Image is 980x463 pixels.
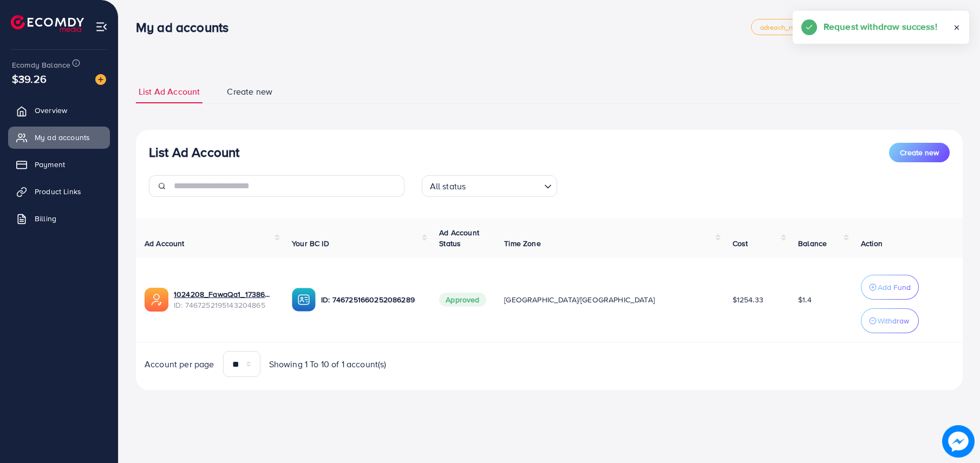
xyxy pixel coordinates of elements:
h3: My ad accounts [136,19,237,35]
span: $1.4 [798,294,812,305]
span: Payment [35,159,65,170]
span: Overview [35,105,67,116]
span: Time Zone [504,238,540,249]
span: List Ad Account [139,85,200,98]
span: Ecomdy Balance [12,59,70,70]
img: logo [11,15,84,32]
span: $39.26 [12,71,47,87]
a: Billing [8,208,110,229]
img: image [95,74,106,85]
img: ic-ads-acc.e4c84228.svg [145,288,168,312]
span: Balance [798,238,827,249]
span: Action [861,238,883,249]
span: Approved [439,293,486,307]
h5: Request withdraw success! [824,19,937,34]
span: Product Links [35,186,81,197]
span: Create new [227,85,272,98]
span: Ad Account [145,238,185,249]
div: <span class='underline'>1024208_FawaQa1_1738605147168</span></br>7467252195143204865 [174,289,275,311]
span: All status [428,178,468,194]
img: menu [95,21,108,33]
span: [GEOGRAPHIC_DATA]/[GEOGRAPHIC_DATA] [504,294,655,305]
span: Create new [900,147,939,158]
button: Withdraw [861,308,919,333]
span: Showing 1 To 10 of 1 account(s) [269,358,387,371]
span: adreach_new_package [760,24,833,31]
span: Billing [35,213,56,224]
img: ic-ba-acc.ded83a64.svg [292,288,316,312]
a: 1024208_FawaQa1_1738605147168 [174,289,275,300]
input: Search for option [469,176,539,194]
p: Add Fund [878,281,911,294]
a: Payment [8,154,110,175]
h3: List Ad Account [149,144,239,160]
span: My ad accounts [35,132,90,143]
span: Account per page [145,358,214,371]
span: Cost [733,238,748,249]
a: adreach_new_package [751,19,842,35]
a: Product Links [8,181,110,202]
p: Withdraw [878,314,909,327]
button: Create new [889,143,950,162]
button: Add Fund [861,275,919,300]
a: Overview [8,100,110,121]
a: My ad accounts [8,127,110,148]
span: Ad Account Status [439,227,479,249]
span: ID: 7467252195143204865 [174,300,275,310]
span: Your BC ID [292,238,329,249]
img: image [942,425,975,458]
div: Search for option [422,175,557,197]
p: ID: 7467251660252086289 [321,293,422,306]
span: $1254.33 [733,294,763,305]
